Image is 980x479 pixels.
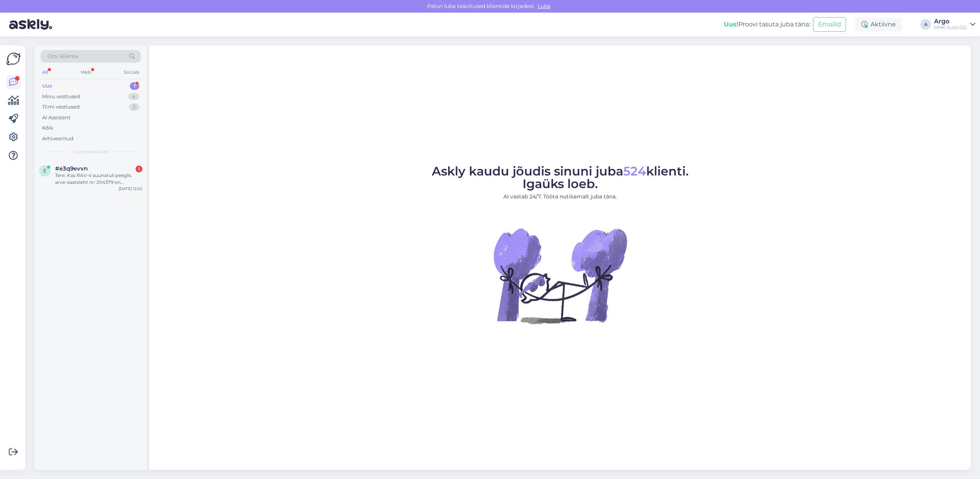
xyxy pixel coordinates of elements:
[724,21,738,28] b: Uus!
[128,93,139,101] div: 4
[42,124,53,132] div: Kõik
[79,67,93,77] div: Web
[122,67,141,77] div: Socials
[41,67,49,77] div: All
[813,17,846,32] button: Emailid
[130,82,139,90] div: 1
[55,165,88,172] span: #e3q9evvn
[136,166,142,172] div: 1
[934,24,967,31] div: HMK Auto OÜ
[119,186,142,192] div: [DATE] 12:02
[42,82,52,90] div: Uus
[47,52,78,60] span: Otsi kliente
[42,114,70,122] div: AI Assistent
[42,135,73,143] div: Arhiveeritud
[934,18,967,24] div: Argo
[129,103,139,111] div: 2
[724,20,810,29] div: Proovi tasuta juba täna:
[432,193,689,201] p: AI vastab 24/7. Tööta nutikamalt juba täna.
[432,164,689,191] span: Askly kaudu jõudis sinuni juba klienti. Igaüks loeb.
[623,164,646,179] span: 524
[6,52,21,66] img: Askly Logo
[535,3,553,10] span: Luba
[42,103,80,111] div: Tiimi vestlused
[43,168,46,174] span: e
[55,172,142,186] div: Tere. Kas RAV-4 suunatuli peeglis arve-saateleht nr: 204379 on [PERSON_NAME] jõudnud ja võib järg...
[491,207,629,344] img: No Chat active
[42,93,80,101] div: Minu vestlused
[934,18,975,31] a: ArgoHMK Auto OÜ
[855,18,902,31] div: Aktiivne
[920,19,931,30] div: A
[73,148,109,155] span: Uued vestlused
